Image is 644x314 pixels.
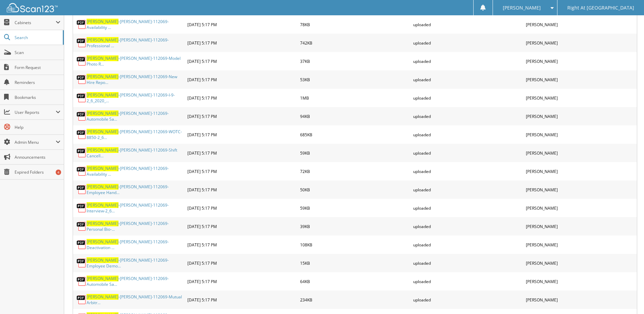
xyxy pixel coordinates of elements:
img: PDF.png [76,240,87,250]
span: Search [15,35,59,40]
a: [PERSON_NAME]-[PERSON_NAME]-112069-Personal Bio-... [87,221,184,232]
div: [DATE] 5:17 PM [186,256,298,271]
img: PDF.png [76,203,87,213]
span: Bookmarks [15,94,60,100]
div: uploaded [411,274,524,289]
div: 94KB [298,109,411,124]
div: uploaded [411,127,524,142]
div: [DATE] 5:17 PM [186,200,298,215]
div: [DATE] 5:17 PM [186,145,298,160]
div: [DATE] 5:17 PM [186,274,298,289]
span: [PERSON_NAME] [87,19,118,24]
span: [PERSON_NAME] [87,165,118,171]
span: User Reports [15,109,56,115]
div: 39KB [298,219,411,234]
div: 64KB [298,274,411,289]
a: [PERSON_NAME]-[PERSON_NAME]-112069-Availability ... [87,165,184,177]
div: [PERSON_NAME] [524,200,637,215]
span: [PERSON_NAME] [87,129,118,135]
div: uploaded [411,182,524,197]
img: scan123-logo-white.svg [7,3,58,12]
div: [DATE] 5:17 PM [186,237,298,252]
img: PDF.png [76,19,87,30]
div: uploaded [411,164,524,179]
span: Scan [15,50,60,55]
span: [PERSON_NAME] [87,202,118,208]
img: PDF.png [76,38,87,48]
div: [DATE] 5:17 PM [186,292,298,307]
div: [DATE] 5:17 PM [186,54,298,69]
div: uploaded [411,54,524,69]
span: [PERSON_NAME] [87,257,118,263]
span: [PERSON_NAME] [87,147,118,153]
div: [PERSON_NAME] [524,256,637,271]
div: [PERSON_NAME] [524,219,637,234]
span: [PERSON_NAME] [87,55,118,61]
a: [PERSON_NAME]-[PERSON_NAME]-112069-New Hire Repo... [87,74,184,85]
span: Help [15,124,60,130]
a: [PERSON_NAME]-[PERSON_NAME]-112069-Automobile Sa... [87,110,184,122]
div: uploaded [411,35,524,50]
img: PDF.png [76,74,87,85]
a: [PERSON_NAME]-[PERSON_NAME]-112069-Deactivation ... [87,239,184,250]
div: [PERSON_NAME] [524,237,637,252]
div: [DATE] 5:17 PM [186,219,298,234]
div: 53KB [298,72,411,87]
div: [PERSON_NAME] [524,145,637,160]
div: uploaded [411,292,524,307]
div: 50KB [298,182,411,197]
span: [PERSON_NAME] [87,294,118,300]
div: [PERSON_NAME] [524,292,637,307]
div: [DATE] 5:17 PM [186,164,298,179]
a: [PERSON_NAME]-[PERSON_NAME]-112069-Model Photo R... [87,55,184,67]
div: 4 [56,170,61,175]
div: [DATE] 5:17 PM [186,182,298,197]
div: 742KB [298,35,411,50]
span: Right At [GEOGRAPHIC_DATA] [567,6,634,10]
span: [PERSON_NAME] [87,74,118,80]
a: [PERSON_NAME]-[PERSON_NAME]-112069-Employee Demo... [87,257,184,269]
div: uploaded [411,72,524,87]
a: [PERSON_NAME]-[PERSON_NAME]-112069-Mutual Arbitr... [87,294,184,306]
div: [PERSON_NAME] [524,54,637,69]
div: [PERSON_NAME] [524,72,637,87]
img: PDF.png [76,111,87,121]
a: [PERSON_NAME]-[PERSON_NAME]-112069-Employee Hand... [87,184,184,195]
div: 1MB [298,90,411,105]
div: 37KB [298,54,411,69]
div: [PERSON_NAME] [524,35,637,50]
div: [DATE] 5:17 PM [186,17,298,32]
div: 234KB [298,292,411,307]
div: [DATE] 5:17 PM [186,127,298,142]
div: 15KB [298,256,411,271]
div: [PERSON_NAME] [524,182,637,197]
div: [PERSON_NAME] [524,17,637,32]
iframe: Chat Widget [610,281,644,314]
span: [PERSON_NAME] [87,184,118,190]
img: PDF.png [76,295,87,305]
div: uploaded [411,109,524,124]
div: 78KB [298,17,411,32]
span: [PERSON_NAME] [87,110,118,116]
div: 685KB [298,127,411,142]
a: [PERSON_NAME]-[PERSON_NAME]-112069-Shift Cancell... [87,147,184,159]
img: PDF.png [76,185,87,195]
img: PDF.png [76,129,87,140]
div: [DATE] 5:17 PM [186,72,298,87]
span: Admin Menu [15,139,56,145]
div: uploaded [411,200,524,215]
a: [PERSON_NAME]-[PERSON_NAME]-112069-Professional ... [87,37,184,49]
span: Reminders [15,80,60,85]
div: [PERSON_NAME] [524,109,637,124]
div: [DATE] 5:17 PM [186,35,298,50]
div: uploaded [411,237,524,252]
div: 108KB [298,237,411,252]
div: uploaded [411,90,524,105]
a: [PERSON_NAME]-[PERSON_NAME]-112069-I-9-2_6_2020_... [87,92,184,104]
span: Form Request [15,65,60,70]
div: uploaded [411,256,524,271]
img: PDF.png [76,56,87,66]
img: PDF.png [76,221,87,231]
span: [PERSON_NAME] [87,276,118,281]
